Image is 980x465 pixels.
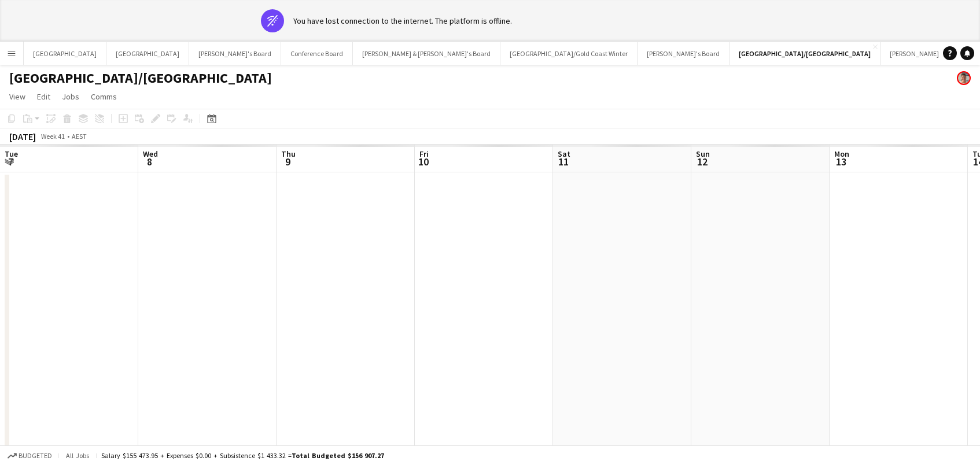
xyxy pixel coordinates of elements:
span: Mon [834,149,849,159]
span: Budgeted [19,452,52,460]
app-user-avatar: Victoria Hunt [957,71,971,85]
div: [DATE] [9,131,36,142]
span: Total Budgeted $156 907.27 [292,451,384,460]
span: 12 [694,155,710,168]
div: You have lost connection to the internet. The platform is offline. [293,16,512,26]
span: Thu [281,149,296,159]
div: Salary $155 473.95 + Expenses $0.00 + Subsistence $1 433.32 = [101,451,384,460]
span: Week 41 [38,132,67,141]
span: Jobs [62,91,79,102]
a: Edit [32,89,55,104]
span: View [9,91,25,102]
button: [PERSON_NAME]'s Board [189,42,281,65]
span: Wed [143,149,158,159]
a: View [5,89,30,104]
span: Tue [5,149,18,159]
div: AEST [72,132,87,141]
span: 8 [141,155,158,168]
span: Sun [696,149,710,159]
button: Budgeted [6,449,54,462]
button: [GEOGRAPHIC_DATA] [106,42,189,65]
span: Fri [419,149,429,159]
h1: [GEOGRAPHIC_DATA]/[GEOGRAPHIC_DATA] [9,69,272,87]
span: Edit [37,91,50,102]
a: Jobs [57,89,84,104]
span: Comms [91,91,117,102]
button: [PERSON_NAME]'s Board [638,42,730,65]
span: 7 [3,155,18,168]
button: Conference Board [281,42,353,65]
span: All jobs [64,451,91,460]
span: 11 [556,155,570,168]
span: 10 [418,155,429,168]
span: Sat [558,149,570,159]
button: [GEOGRAPHIC_DATA]/[GEOGRAPHIC_DATA] [730,42,880,65]
button: [GEOGRAPHIC_DATA]/Gold Coast Winter [500,42,638,65]
button: [PERSON_NAME] & [PERSON_NAME]'s Board [353,42,500,65]
a: Comms [86,89,121,104]
span: 13 [832,155,849,168]
button: [GEOGRAPHIC_DATA] [24,42,106,65]
span: 9 [279,155,296,168]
